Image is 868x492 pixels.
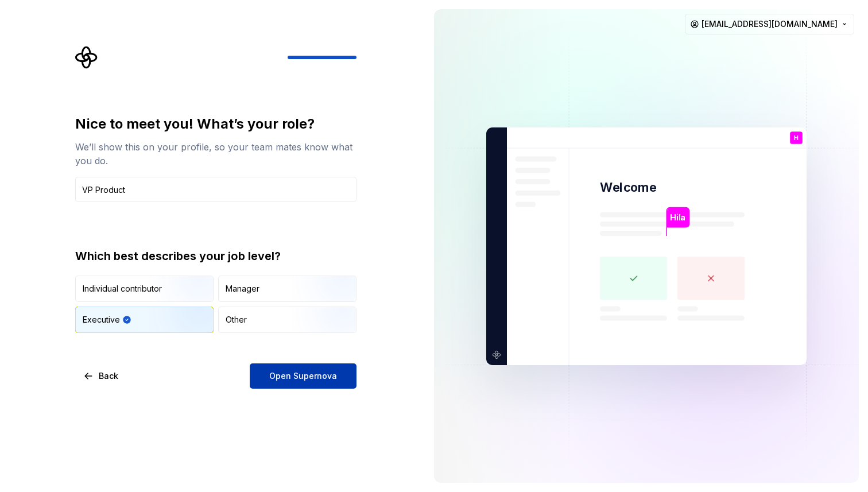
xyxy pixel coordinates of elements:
button: [EMAIL_ADDRESS][DOMAIN_NAME] [685,14,854,34]
svg: Supernova Logo [75,46,98,69]
button: Back [75,363,128,389]
button: Open Supernova [250,363,356,389]
span: Back [99,370,118,382]
input: Job title [75,177,356,202]
p: Welcome [600,179,656,196]
div: Which best describes your job level? [75,248,356,264]
span: [EMAIL_ADDRESS][DOMAIN_NAME] [702,18,838,30]
div: Executive [83,314,120,326]
p: H [794,134,799,141]
div: Nice to meet you! What’s your role? [75,115,356,133]
p: Hila [670,211,685,223]
div: Manager [226,283,259,295]
div: Other [226,314,247,326]
span: Open Supernova [269,370,337,382]
div: We’ll show this on your profile, so your team mates know what you do. [75,140,356,168]
div: Individual contributor [83,283,162,295]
